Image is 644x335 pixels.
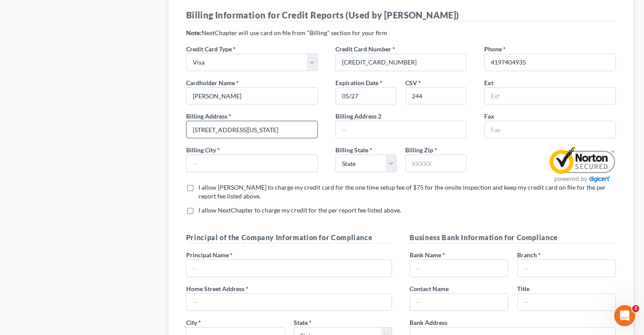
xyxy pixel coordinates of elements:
span: CSV [405,79,417,86]
input: -- [518,260,615,277]
h5: Business Bank Information for Compliance [410,232,616,243]
span: Principal Name [186,251,229,259]
input: 1234 [406,88,466,104]
h5: Principal of the Company Information for Compliance [186,232,392,243]
label: Bank Address [410,318,447,327]
span: Branch [517,251,537,259]
input: -- [187,155,317,172]
label: Title [517,284,529,293]
span: State [294,319,308,326]
input: -- [187,294,392,310]
strong: Note: [186,29,201,36]
input: -- [336,121,467,138]
span: Billing State [335,146,368,154]
span: Credit Card Type [186,45,232,53]
span: Billing Address [186,112,227,120]
span: Home Street Address [186,285,245,292]
input: MM/YY [335,87,397,105]
input: Fax [485,121,615,138]
span: I allow [PERSON_NAME] to charge my credit card for the one time setup fee of $75 for the onsite i... [198,184,606,200]
label: Billing Address 2 [335,112,381,121]
span: Billing City [186,146,216,154]
h4: Billing Information for Credit Reports (Used by [PERSON_NAME]) [186,9,616,22]
input: -- [410,294,508,310]
span: 3 [632,305,639,312]
label: Ext [484,78,493,87]
input: Ext [485,88,615,104]
input: -- [187,260,392,277]
img: Powered by Symantec [549,145,616,183]
input: -- [518,294,615,310]
label: Contact Name [410,284,449,293]
span: City [186,319,197,326]
input: Enter cardholder name... [187,88,317,104]
p: NextChapter will use card on file from "Billing" section for your firm [186,29,616,37]
a: Norton Secured privacy certification [549,160,616,167]
span: Credit Card Number [335,45,391,53]
span: Phone [484,45,502,53]
span: Cardholder Name [186,79,235,86]
input: -- [410,260,508,277]
span: Billing Zip [405,146,433,154]
iframe: Intercom live chat [614,305,635,326]
input: ●●●● ●●●● ●●●● ●●●● [336,54,467,71]
span: I allow NextChapter to charge my credit for the per report fee listed above. [198,206,401,214]
input: -- [187,121,317,138]
label: Fax [484,112,494,121]
span: Expiration Date [335,79,378,86]
input: XXXXX [405,155,467,172]
span: Bank Name [410,251,441,259]
input: Phone [485,54,615,71]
